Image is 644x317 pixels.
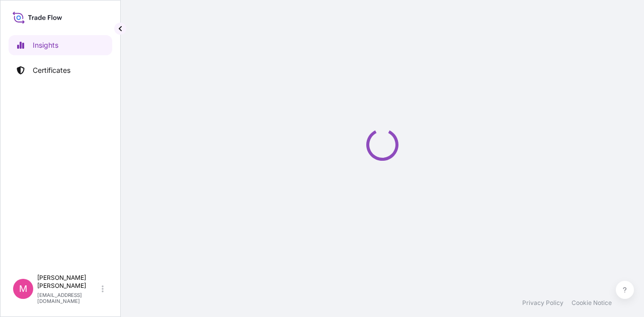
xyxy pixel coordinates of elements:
p: [EMAIL_ADDRESS][DOMAIN_NAME] [37,292,100,304]
a: Insights [9,35,112,55]
a: Cookie Notice [572,299,612,307]
p: Certificates [33,65,70,75]
a: Certificates [9,60,112,80]
span: M [19,284,27,294]
p: [PERSON_NAME] [PERSON_NAME] [37,274,100,290]
p: Insights [33,40,58,50]
a: Privacy Policy [522,299,563,307]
